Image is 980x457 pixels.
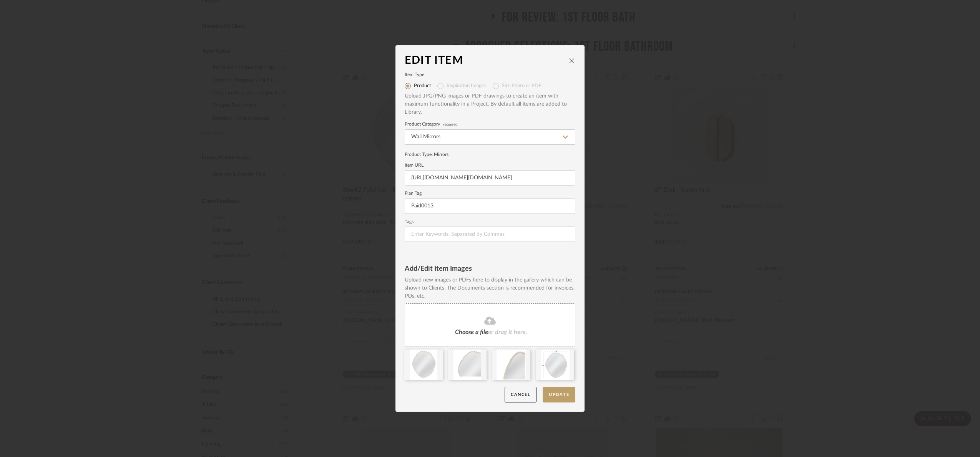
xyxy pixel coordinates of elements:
[405,276,575,300] div: Upload new images or PDFs here to display in the gallery which can be shown to Clients. The Docum...
[405,129,575,145] input: Type a category to search and select
[488,329,527,335] span: or drag it here.
[405,80,575,92] mat-radio-group: Select item type
[405,151,575,158] div: Product Type
[568,57,575,64] button: close
[405,73,575,77] label: Item Type
[405,265,575,273] div: Add/Edit Item Images
[405,55,568,67] div: Edit Item
[405,123,575,126] label: Product Category
[405,192,575,195] label: Plan Tag
[405,164,575,167] label: Item URL
[414,83,431,89] label: Product
[455,329,488,335] span: Choose a file
[405,227,575,242] input: Enter Keywords, Separated by Commas
[443,123,458,126] span: required
[432,152,448,157] span: : Mirrors
[505,387,537,402] button: Cancel
[405,92,575,116] div: Upload JPG/PNG images or PDF drawings to create an item with maximum functionality in a Project. ...
[405,199,575,214] input: Enter plan tag
[405,220,575,224] label: Tags
[543,387,575,402] button: Update
[405,170,575,185] input: Enter URL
